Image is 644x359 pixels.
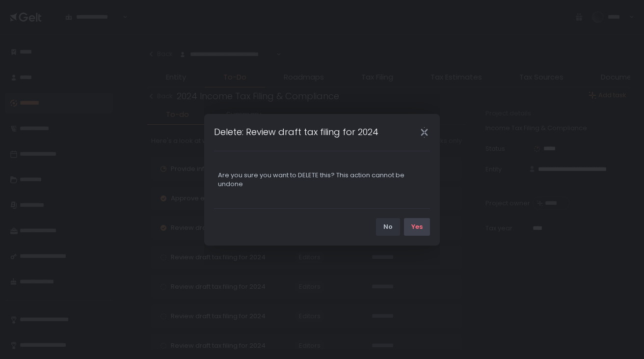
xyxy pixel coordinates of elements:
[408,127,440,138] div: Close
[214,125,378,138] h1: Delete: Review draft tax filing for 2024
[376,218,400,236] button: No
[218,171,426,189] div: Are you sure you want to DELETE this? This action cannot be undone
[404,218,430,236] button: Yes
[411,222,423,231] div: Yes
[383,222,393,231] div: No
